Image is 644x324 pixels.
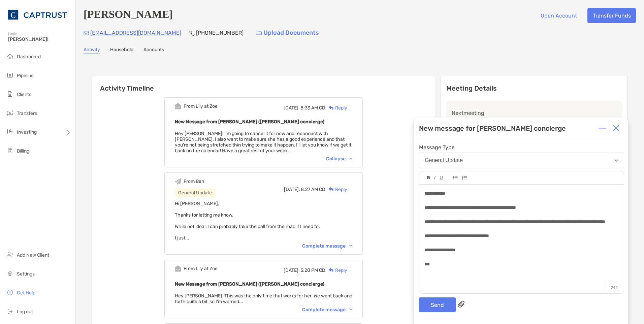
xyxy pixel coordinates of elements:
div: New message for [PERSON_NAME] concierge [419,124,566,132]
div: From Ben [184,179,204,184]
img: Editor control icon [427,176,430,180]
img: Reply icon [329,187,334,192]
span: Clients [17,92,31,97]
span: Hey [PERSON_NAME]! This was the only time that works for her. We went back and forth quite a bit,... [175,293,352,304]
img: Close [613,125,619,132]
img: Event icon [175,178,181,185]
h4: [PERSON_NAME] [84,8,173,23]
img: Chevron icon [349,245,352,247]
span: [DATE], [284,105,299,111]
span: [DATE], [284,187,300,192]
div: General Update [175,189,215,197]
img: Editor control icon [462,176,467,180]
img: pipeline icon [6,71,14,79]
div: Complete message [302,243,352,249]
button: Transfer Funds [587,8,636,23]
p: [PHONE_NUMBER] [196,29,244,37]
span: Settings [17,271,35,277]
img: Editor control icon [453,176,458,180]
img: paperclip attachments [458,301,464,307]
h6: Activity Timeline [92,76,435,92]
span: Log out [17,309,33,315]
a: Accounts [143,47,164,54]
span: Dashboard [17,54,41,60]
img: Reply icon [329,106,334,110]
p: 242 [604,282,624,293]
img: Reply icon [329,268,334,272]
button: Send [419,297,456,312]
img: clients icon [6,90,14,98]
span: Billing [17,148,29,154]
button: General Update [419,153,624,168]
img: logout icon [6,307,14,315]
span: [DATE], [284,267,299,273]
span: 8:33 AM CD [300,105,325,111]
p: [EMAIL_ADDRESS][DOMAIN_NAME] [90,29,181,37]
img: button icon [256,31,262,35]
img: Phone Icon [189,30,195,36]
img: Editor control icon [434,176,436,180]
button: Open Account [535,8,582,23]
span: Pipeline [17,73,34,78]
img: dashboard icon [6,52,14,60]
img: billing icon [6,147,14,155]
img: transfers icon [6,109,14,117]
div: Collapse [326,156,352,162]
span: [PERSON_NAME]! [8,36,71,42]
img: Event icon [175,265,181,272]
a: Upload Documents [252,26,323,40]
img: settings icon [6,269,14,278]
img: investing icon [6,128,14,136]
b: New Message from [PERSON_NAME] ([PERSON_NAME] concierge) [175,281,324,287]
p: Next meeting [452,109,617,117]
div: General Update [425,157,463,163]
span: Message Type [419,144,624,151]
span: Add New Client [17,252,49,258]
b: New Message from [PERSON_NAME] ([PERSON_NAME] concierge) [175,119,324,125]
p: [DATE] 5:30 PM CDT [452,117,504,126]
img: get-help icon [6,288,14,296]
img: CAPTRUST Logo [8,3,67,27]
img: Chevron icon [349,309,352,311]
span: Get Help [17,290,35,296]
span: 5:20 PM CD [300,267,325,273]
img: Event icon [175,103,181,109]
span: Hi [PERSON_NAME], Thanks for letting me know. While not ideal, I can probably take the call from ... [175,201,320,241]
img: Expand or collapse [599,125,606,132]
span: Transfers [17,110,37,116]
a: Activity [84,47,100,54]
p: Meeting Details [446,84,622,93]
span: 8:27 AM CD [301,187,325,192]
a: Household [110,47,133,54]
img: Chevron icon [349,158,352,160]
div: From Lily at Zoe [184,103,218,109]
div: From Lily at Zoe [184,266,218,271]
div: Reply [325,104,347,111]
div: Complete message [302,307,352,313]
span: Investing [17,129,37,135]
img: Editor control icon [440,176,443,180]
img: add_new_client icon [6,251,14,259]
div: Reply [325,186,347,193]
img: Email Icon [84,31,89,35]
span: Hey [PERSON_NAME]! I'm going to cancel it for now and reconnect with [PERSON_NAME]. I also want t... [175,131,351,154]
div: Reply [325,267,347,274]
img: Open dropdown arrow [614,159,618,162]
